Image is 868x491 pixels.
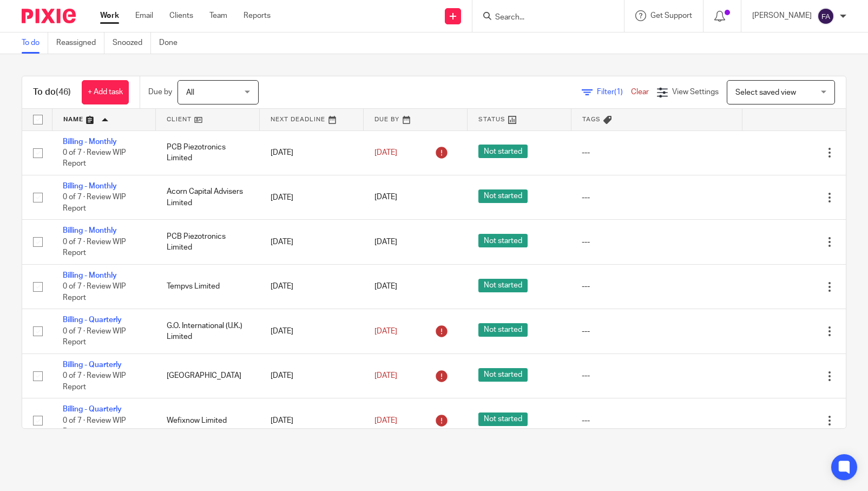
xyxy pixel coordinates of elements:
img: svg%3E [817,8,834,25]
td: [DATE] [260,175,364,219]
span: Select saved view [735,89,796,96]
a: Reports [244,10,271,21]
span: (1) [614,88,623,96]
a: Billing - Monthly [63,272,117,279]
a: Snoozed [113,32,151,54]
td: Tempvs Limited [156,264,260,309]
div: --- [582,281,731,292]
a: + Add task [82,80,129,104]
span: Not started [478,413,528,426]
td: G.O. International (U.K.) Limited [156,309,260,353]
a: Billing - Quarterly [63,405,122,413]
h1: To do [33,87,71,98]
div: --- [582,370,731,381]
span: 0 of 7 · Review WIP Report [63,149,126,168]
span: Filter [597,88,631,96]
span: [DATE] [374,417,397,424]
td: [DATE] [260,220,364,264]
td: [DATE] [260,398,364,443]
td: Acorn Capital Advisers Limited [156,175,260,219]
a: Team [209,10,227,21]
span: Tags [582,116,601,122]
span: 0 of 7 · Review WIP Report [63,194,126,213]
span: Get Support [650,12,692,19]
div: --- [582,415,731,426]
span: 0 of 7 · Review WIP Report [63,283,126,302]
span: View Settings [672,88,719,96]
a: Work [100,10,119,21]
span: Not started [478,189,528,203]
td: [DATE] [260,264,364,309]
td: PCB Piezotronics Limited [156,130,260,175]
span: [DATE] [374,149,397,156]
span: Not started [478,234,528,247]
img: Pixie [22,9,76,23]
td: [DATE] [260,309,364,353]
span: [DATE] [374,194,397,201]
td: [GEOGRAPHIC_DATA] [156,353,260,398]
a: Billing - Quarterly [63,361,122,369]
a: Billing - Quarterly [63,316,122,324]
div: --- [582,192,731,203]
span: Not started [478,145,528,158]
a: Billing - Monthly [63,182,117,190]
span: Not started [478,279,528,292]
a: Billing - Monthly [63,138,117,146]
span: [DATE] [374,372,397,379]
a: Email [135,10,153,21]
div: --- [582,326,731,337]
p: [PERSON_NAME] [752,10,812,21]
a: To do [22,32,48,54]
a: Billing - Monthly [63,227,117,234]
input: Search [494,13,591,23]
span: 0 of 7 · Review WIP Report [63,238,126,257]
p: Due by [148,87,172,97]
span: [DATE] [374,328,397,335]
span: Not started [478,323,528,337]
td: PCB Piezotronics Limited [156,220,260,264]
span: 0 of 7 · Review WIP Report [63,372,126,391]
td: [DATE] [260,353,364,398]
span: 0 of 7 · Review WIP Report [63,328,126,346]
span: Not started [478,368,528,382]
td: Wefixnow Limited [156,398,260,443]
span: [DATE] [374,238,397,246]
div: --- [582,147,731,158]
a: Clear [631,88,649,96]
a: Reassigned [56,32,104,54]
span: [DATE] [374,283,397,291]
a: Clients [169,10,193,21]
span: All [186,89,194,96]
div: --- [582,237,731,247]
span: (46) [56,88,71,96]
td: [DATE] [260,130,364,175]
span: 0 of 7 · Review WIP Report [63,417,126,436]
a: Done [159,32,186,54]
